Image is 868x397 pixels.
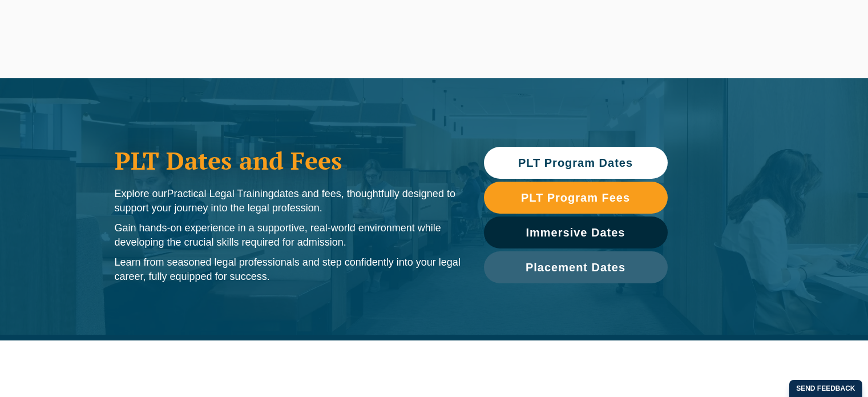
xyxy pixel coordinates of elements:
[115,221,461,250] p: Gain hands-on experience in a supportive, real-world environment while developing the crucial ski...
[521,192,630,203] span: PLT Program Fees
[484,216,668,248] a: Immersive Dates
[526,262,625,273] span: Placement Dates
[518,157,633,169] span: PLT Program Dates
[484,251,668,283] a: Placement Dates
[167,188,274,199] span: Practical Legal Training
[484,147,668,179] a: PLT Program Dates
[115,255,461,284] p: Learn from seasoned legal professionals and step confidently into your legal career, fully equipp...
[115,187,461,215] p: Explore our dates and fees, thoughtfully designed to support your journey into the legal profession.
[526,227,625,238] span: Immersive Dates
[115,146,461,175] h1: PLT Dates and Fees
[484,182,668,214] a: PLT Program Fees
